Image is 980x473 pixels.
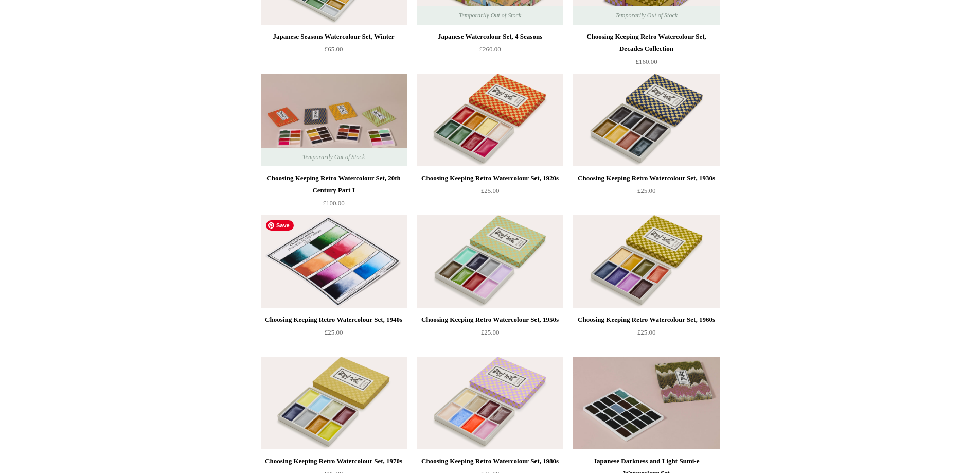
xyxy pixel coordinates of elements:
img: Choosing Keeping Retro Watercolour Set, 1940s [261,215,407,308]
span: £25.00 [481,187,500,195]
div: Choosing Keeping Retro Watercolour Set, 1980s [419,455,560,467]
img: Choosing Keeping Retro Watercolour Set, 20th Century Part I [261,74,407,166]
a: Choosing Keeping Retro Watercolour Set, 1920s Choosing Keeping Retro Watercolour Set, 1920s [417,74,563,166]
a: Choosing Keeping Retro Watercolour Set, 1930s £25.00 [573,172,719,214]
a: Choosing Keeping Retro Watercolour Set, 1930s Choosing Keeping Retro Watercolour Set, 1930s [573,74,719,166]
span: £25.00 [325,328,343,336]
div: Choosing Keeping Retro Watercolour Set, 1960s [576,313,717,326]
a: Choosing Keeping Retro Watercolour Set, 1950s Choosing Keeping Retro Watercolour Set, 1950s [417,215,563,308]
div: Japanese Watercolour Set, 4 Seasons [419,30,560,43]
div: Choosing Keeping Retro Watercolour Set, 1970s [263,455,404,467]
img: Choosing Keeping Retro Watercolour Set, 1980s [417,357,563,449]
span: £25.00 [637,187,656,195]
a: Japanese Seasons Watercolour Set, Winter £65.00 [261,30,407,73]
span: £65.00 [325,45,343,53]
a: Japanese Darkness and Light Sumi-e Watercolour Set Japanese Darkness and Light Sumi-e Watercolour... [573,357,719,449]
img: Choosing Keeping Retro Watercolour Set, 1960s [573,215,719,308]
span: £260.00 [479,45,501,53]
img: Choosing Keeping Retro Watercolour Set, 1950s [417,215,563,308]
div: Choosing Keeping Retro Watercolour Set, 20th Century Part I [263,172,404,197]
a: Choosing Keeping Retro Watercolour Set, 1940s £25.00 [261,313,407,356]
span: £160.00 [635,58,657,65]
div: Choosing Keeping Retro Watercolour Set, 1940s [263,313,404,326]
div: Choosing Keeping Retro Watercolour Set, 1930s [576,172,717,184]
a: Choosing Keeping Retro Watercolour Set, 20th Century Part I Choosing Keeping Retro Watercolour Se... [261,74,407,166]
div: Choosing Keeping Retro Watercolour Set, Decades Collection [576,30,717,55]
img: Choosing Keeping Retro Watercolour Set, 1970s [261,357,407,449]
a: Choosing Keeping Retro Watercolour Set, 1950s £25.00 [417,313,563,356]
a: Choosing Keeping Retro Watercolour Set, Decades Collection £160.00 [573,30,719,73]
a: Choosing Keeping Retro Watercolour Set, 1960s £25.00 [573,313,719,356]
a: Choosing Keeping Retro Watercolour Set, 20th Century Part I £100.00 [261,172,407,214]
a: Japanese Watercolour Set, 4 Seasons £260.00 [417,30,563,73]
span: Temporarily Out of Stock [605,6,688,25]
span: Temporarily Out of Stock [292,148,375,166]
span: £25.00 [481,328,500,336]
a: Choosing Keeping Retro Watercolour Set, 1920s £25.00 [417,172,563,214]
span: £100.00 [323,199,344,207]
span: £25.00 [637,328,656,336]
a: Choosing Keeping Retro Watercolour Set, 1960s Choosing Keeping Retro Watercolour Set, 1960s [573,215,719,308]
img: Japanese Darkness and Light Sumi-e Watercolour Set [573,357,719,449]
span: Save [266,220,294,231]
div: Choosing Keeping Retro Watercolour Set, 1950s [419,313,560,326]
img: Choosing Keeping Retro Watercolour Set, 1930s [573,74,719,166]
a: Choosing Keeping Retro Watercolour Set, 1980s Choosing Keeping Retro Watercolour Set, 1980s [417,357,563,449]
div: Japanese Seasons Watercolour Set, Winter [263,30,404,43]
span: Temporarily Out of Stock [449,6,531,25]
a: Choosing Keeping Retro Watercolour Set, 1940s Choosing Keeping Retro Watercolour Set, 1940s [261,215,407,308]
img: Choosing Keeping Retro Watercolour Set, 1920s [417,74,563,166]
a: Choosing Keeping Retro Watercolour Set, 1970s Choosing Keeping Retro Watercolour Set, 1970s [261,357,407,449]
div: Choosing Keeping Retro Watercolour Set, 1920s [419,172,560,184]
